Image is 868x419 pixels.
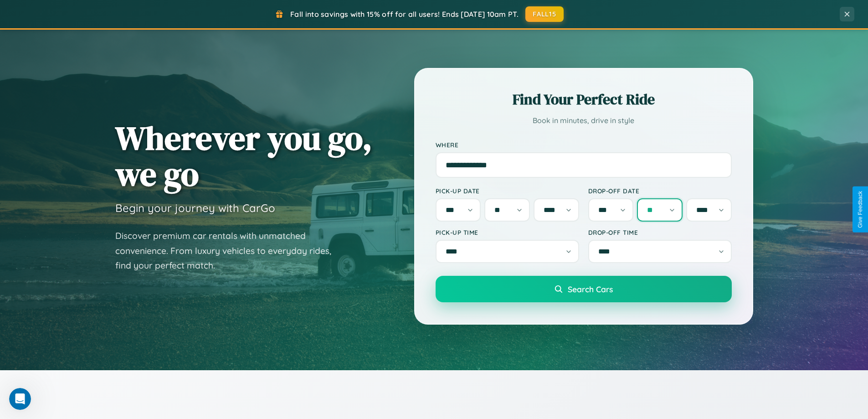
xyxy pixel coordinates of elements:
p: Book in minutes, drive in style [436,114,732,127]
button: FALL15 [525,6,564,22]
span: Fall into savings with 15% off for all users! Ends [DATE] 10am PT. [290,10,519,19]
h2: Find Your Perfect Ride [436,89,732,109]
button: Search Cars [436,276,732,302]
p: Discover premium car rentals with unmatched convenience. From luxury vehicles to everyday rides, ... [115,228,343,273]
label: Drop-off Time [588,228,732,236]
label: Pick-up Date [436,187,579,195]
label: Pick-up Time [436,228,579,236]
iframe: Intercom live chat [9,388,31,410]
h1: Wherever you go, we go [115,120,372,192]
div: Give Feedback [857,191,863,228]
h3: Begin your journey with CarGo [115,201,275,215]
label: Drop-off Date [588,187,732,195]
span: Search Cars [568,284,613,294]
label: Where [436,141,732,149]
